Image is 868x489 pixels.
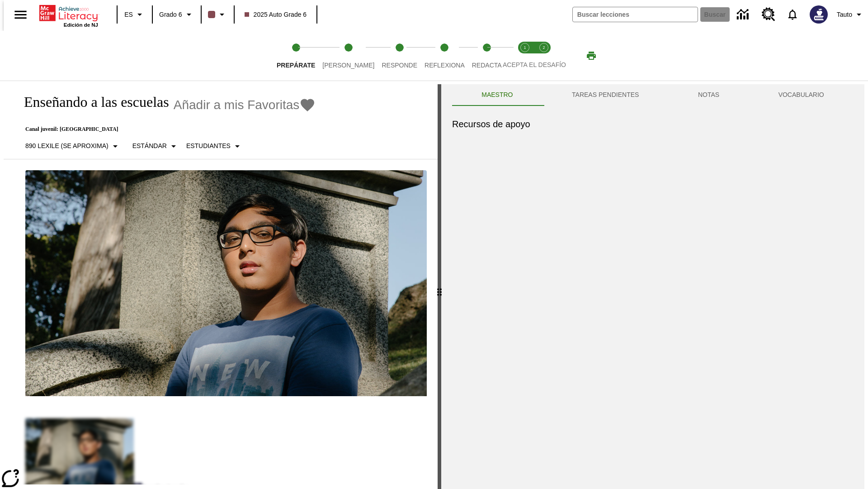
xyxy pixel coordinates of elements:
p: Estándar [132,141,167,151]
button: Seleccione Lexile, 890 Lexile (Se aproxima) [22,138,124,154]
text: 1 [524,45,526,50]
img: Avatar [810,5,828,24]
button: Seleccionar estudiante [183,138,246,154]
button: Abrir el menú lateral [7,1,34,28]
span: Prepárate [277,62,315,69]
button: VOCABULARIO [749,84,854,106]
button: Escoja un nuevo avatar [804,3,833,26]
p: Canal juvenil: [GEOGRAPHIC_DATA] [14,126,316,133]
button: NOTAS [669,84,749,106]
div: activity [441,84,864,489]
button: Responde step 3 of 5 [374,31,425,81]
img: un adolescente sentado cerca de una gran lápida de cementerio. [25,170,427,397]
span: Grado 6 [159,10,182,19]
button: Perfil/Configuración [833,6,868,23]
div: reading [4,84,438,484]
text: 2 [542,45,545,50]
button: TAREAS PENDIENTES [542,84,669,106]
span: Tauto [837,10,852,19]
div: Pulsa la tecla de intro o la barra espaciadora y luego presiona las flechas de derecha e izquierd... [438,84,441,489]
h6: Recursos de apoyo [452,117,854,131]
span: Redacta [472,62,502,69]
button: Acepta el desafío contesta step 2 of 2 [531,31,557,81]
button: Acepta el desafío lee step 1 of 2 [512,31,538,81]
span: ES [124,10,133,19]
button: Añadir a mis Favoritas - Enseñando a las escuelas [174,97,316,113]
span: 2025 Auto Grade 6 [245,10,307,19]
span: Edición de NJ [64,22,98,28]
button: Grado: Grado 6, Elige un grado [156,6,198,23]
button: Lenguaje: ES, Selecciona un idioma [120,6,149,23]
button: El color de la clase es café oscuro. Cambiar el color de la clase. [204,6,231,23]
span: Añadir a mis Favoritas [174,98,300,112]
input: Buscar campo [573,7,698,22]
button: Lee step 2 of 5 [315,31,382,81]
button: Redacta step 5 of 5 [465,31,509,81]
div: Instructional Panel Tabs [452,84,854,106]
button: Imprimir [577,48,606,64]
p: 890 Lexile (Se aproxima) [25,141,108,151]
a: Centro de recursos, Se abrirá en una pestaña nueva. [756,2,781,27]
span: [PERSON_NAME] [322,62,374,69]
span: Reflexiona [425,62,465,69]
a: Centro de información [731,2,756,27]
button: Reflexiona step 4 of 5 [417,31,472,81]
span: Responde [382,62,417,69]
div: Portada [39,3,98,28]
button: Maestro [452,84,542,106]
h1: Enseñando a las escuelas [14,94,169,110]
span: ACEPTA EL DESAFÍO [503,61,566,68]
button: Prepárate step 1 of 5 [269,31,322,81]
p: Estudiantes [186,141,231,151]
a: Notificaciones [781,3,804,26]
button: Tipo de apoyo, Estándar [129,138,183,154]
